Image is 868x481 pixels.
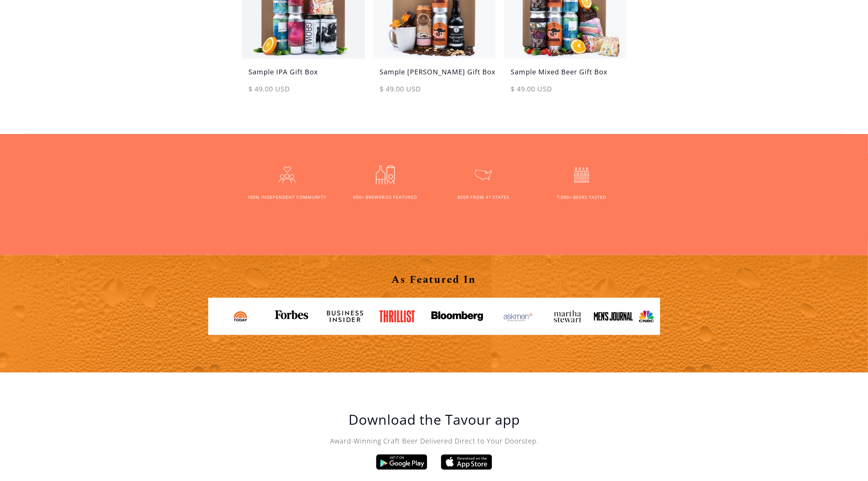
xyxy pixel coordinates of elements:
div: BEER FROM 47 STATES [457,194,509,201]
p: Award-Winning Craft Beer Delivered Direct to Your Doorstep. [298,436,571,446]
div: $ 49.00 USD [242,84,365,101]
strong: As Featured In [392,272,476,288]
div: 7,000+ BEERS TASTED [557,194,607,201]
h5: Sample [PERSON_NAME] Gift Box [373,67,496,84]
h5: Sample IPA Gift Box [242,67,365,84]
div: $ 49.00 USD [373,84,496,101]
div: $ 49.00 USD [504,84,627,101]
h5: Sample Mixed Beer Gift Box [504,67,627,84]
div: 100% INDEPENDENT COMMUNITY [247,194,326,201]
div: 650+ BREWERIES FEATURED [353,194,417,201]
h1: Download the Tavour app [298,411,571,428]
